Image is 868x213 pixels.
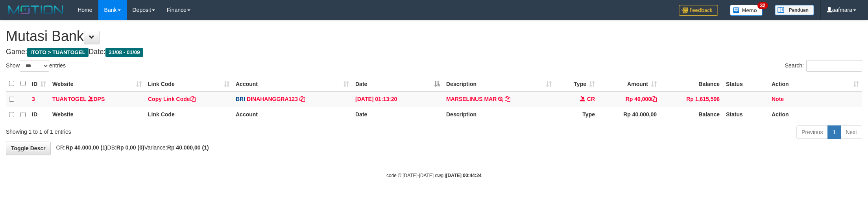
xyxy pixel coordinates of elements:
[66,144,107,151] strong: Rp 40.000,00 (1)
[785,60,862,72] label: Search:
[20,60,49,72] select: Showentries
[52,96,87,102] a: TUANTOGEL
[32,96,35,102] span: 3
[148,96,196,102] a: Copy Link Code
[505,96,510,102] a: Copy MARSELINUS MAR to clipboard
[723,76,768,92] th: Status
[827,125,841,139] a: 1
[598,92,660,107] td: Rp 40,000
[105,48,143,57] span: 31/08 - 01/09
[49,92,145,107] td: DPS
[352,92,443,107] td: [DATE] 01:13:20
[52,144,209,151] span: CR: DB: Variance:
[660,76,723,92] th: Balance
[145,76,233,92] th: Link Code: activate to sort column ascending
[796,125,828,139] a: Previous
[145,107,233,122] th: Link Code
[6,28,862,44] h1: Mutasi Bank
[352,76,443,92] th: Date: activate to sort column descending
[757,2,768,9] span: 32
[775,5,814,15] img: panduan.png
[772,96,784,102] a: Note
[443,76,555,92] th: Description: activate to sort column ascending
[29,76,49,92] th: ID: activate to sort column ascending
[167,144,209,151] strong: Rp 40.000,00 (1)
[768,107,862,122] th: Action
[660,107,723,122] th: Balance
[6,48,862,56] h4: Game: Date:
[555,107,598,122] th: Type
[598,76,660,92] th: Amount: activate to sort column ascending
[49,76,145,92] th: Website: activate to sort column ascending
[806,60,862,72] input: Search:
[27,48,89,57] span: ITOTO > TUANTOGEL
[443,107,555,122] th: Description
[352,107,443,122] th: Date
[386,173,482,178] small: code © [DATE]-[DATE] dwg |
[446,96,497,102] a: MARSELINUS MAR
[6,125,356,136] div: Showing 1 to 1 of 1 entries
[730,5,763,16] img: Button%20Memo.svg
[6,4,66,16] img: MOTION_logo.png
[555,76,598,92] th: Type: activate to sort column ascending
[247,96,298,102] a: DINAHANGGRA123
[49,107,145,122] th: Website
[116,144,144,151] strong: Rp 0,00 (0)
[233,76,352,92] th: Account: activate to sort column ascending
[233,107,352,122] th: Account
[29,107,49,122] th: ID
[598,107,660,122] th: Rp 40.000,00
[768,76,862,92] th: Action: activate to sort column ascending
[679,5,718,16] img: Feedback.jpg
[236,96,245,102] span: BRI
[446,173,482,178] strong: [DATE] 00:44:24
[723,107,768,122] th: Status
[6,60,66,72] label: Show entries
[660,92,723,107] td: Rp 1,615,596
[587,96,595,102] span: CR
[840,125,862,139] a: Next
[299,96,305,102] a: Copy DINAHANGGRA123 to clipboard
[6,142,51,155] a: Toggle Descr
[651,96,657,102] a: Copy Rp 40,000 to clipboard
